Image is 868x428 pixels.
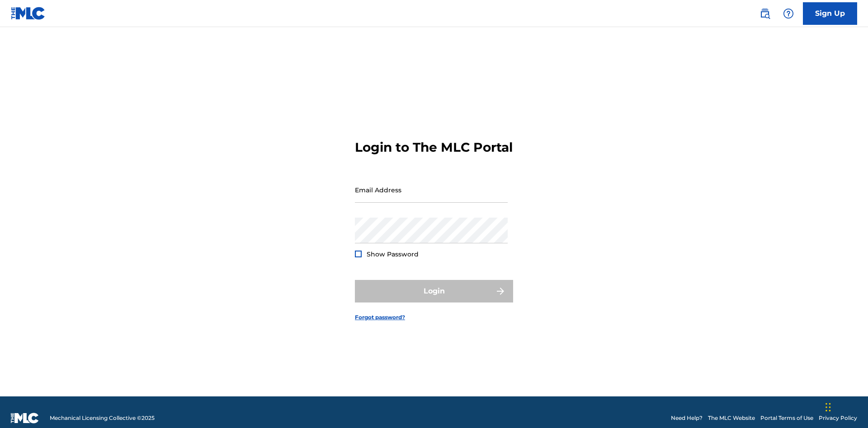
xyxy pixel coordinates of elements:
[803,2,857,25] a: Sign Up
[826,394,831,421] div: Drag
[783,8,794,19] img: help
[367,250,419,258] span: Show Password
[819,414,857,422] a: Privacy Policy
[823,385,868,428] iframe: Chat Widget
[671,414,703,422] a: Need Help?
[756,5,774,23] a: Public Search
[779,5,797,23] div: Help
[759,8,770,19] img: search
[50,414,155,422] span: Mechanical Licensing Collective © 2025
[11,413,39,423] img: logo
[11,7,46,20] img: MLC Logo
[355,313,405,321] a: Forgot password?
[355,140,513,155] h3: Login to The MLC Portal
[708,414,755,422] a: The MLC Website
[760,414,813,422] a: Portal Terms of Use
